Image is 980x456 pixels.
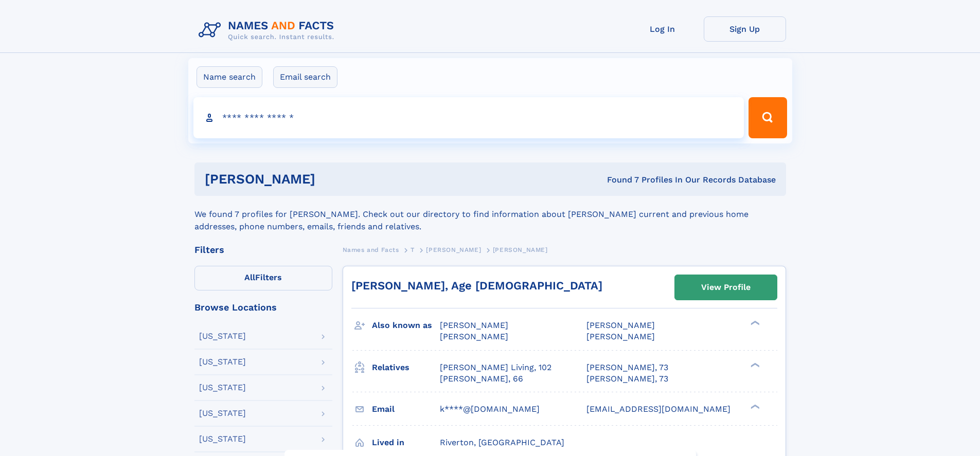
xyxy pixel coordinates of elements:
[748,361,760,368] div: ❯
[440,373,523,385] a: [PERSON_NAME], 66
[372,317,440,334] h3: Also known as
[194,196,786,233] div: We found 7 profiles for [PERSON_NAME]. Check out our directory to find information about [PERSON_...
[748,403,760,410] div: ❯
[197,66,262,88] label: Name search
[411,246,415,253] span: T
[411,243,415,256] a: T
[199,358,246,366] div: [US_STATE]
[199,409,246,417] div: [US_STATE]
[372,400,440,418] h3: Email
[749,97,787,138] button: Search Button
[586,373,668,385] a: [PERSON_NAME], 73
[586,320,655,330] span: [PERSON_NAME]
[426,243,481,256] a: [PERSON_NAME]
[440,362,551,373] a: [PERSON_NAME] Living, 102
[194,245,332,254] div: Filters
[704,16,786,42] a: Sign Up
[372,359,440,376] h3: Relatives
[205,173,461,186] h1: [PERSON_NAME]
[426,246,481,253] span: [PERSON_NAME]
[244,272,255,282] span: All
[493,246,548,253] span: [PERSON_NAME]
[586,332,655,341] span: [PERSON_NAME]
[199,384,246,392] div: [US_STATE]
[701,276,751,299] div: View Profile
[748,320,760,326] div: ❯
[675,275,777,300] a: View Profile
[199,332,246,340] div: [US_STATE]
[586,404,730,414] span: [EMAIL_ADDRESS][DOMAIN_NAME]
[440,320,508,330] span: [PERSON_NAME]
[194,303,332,312] div: Browse Locations
[440,332,508,341] span: [PERSON_NAME]
[461,174,776,186] div: Found 7 Profiles In Our Records Database
[199,435,246,443] div: [US_STATE]
[351,279,602,292] a: [PERSON_NAME], Age [DEMOGRAPHIC_DATA]
[440,437,564,447] span: Riverton, [GEOGRAPHIC_DATA]
[193,97,744,138] input: search input
[343,243,399,256] a: Names and Facts
[194,16,343,44] img: Logo Names and Facts
[621,16,704,42] a: Log In
[586,362,668,373] a: [PERSON_NAME], 73
[372,434,440,451] h3: Lived in
[194,266,332,290] label: Filters
[273,66,337,88] label: Email search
